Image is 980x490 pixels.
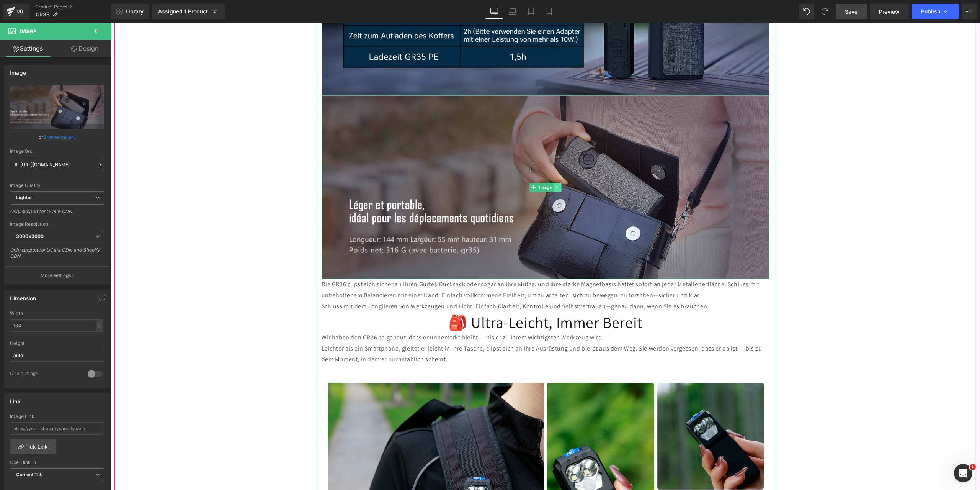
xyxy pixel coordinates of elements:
div: Only support for UCare CDN and Shopify CDN [10,247,104,264]
input: https://your-shop.myshopify.com [10,422,104,435]
input: Link [10,158,104,171]
div: Link [10,394,21,405]
a: Design [57,40,113,57]
b: Lighter [16,195,32,200]
b: Current Tab [16,472,43,477]
div: v6 [15,7,25,16]
div: Assigned 1 Product [158,8,219,15]
button: Redo [817,4,833,19]
button: Undo [799,4,814,19]
span: GR35 [36,11,49,18]
div: Only support for UCare CDN [10,208,104,220]
div: Dimension [10,291,36,302]
p: Leichter als ein Smartphone, gleitet er leicht in Ihre Tasche, clipst sich an Ihre Ausrüstung und... [211,320,659,343]
a: New Library [111,4,149,19]
a: Product Pages [36,4,111,10]
div: Circle Image [10,370,80,379]
p: Schluss mit dem Jonglieren von Werkzeugen und Licht. Einfach Klarheit, Kontrolle und Selbstvertra... [211,278,659,289]
iframe: Intercom live chat [954,464,972,482]
h1: 🎒 Ultra-Leicht, Immer Bereit [211,289,659,309]
span: Save [845,8,857,16]
p: Die GR36 clipst sich sicher an Ihren Gürtel, Rucksack oder sogar an Ihre Mütze, und ihre starke M... [211,256,659,278]
a: Preview [870,4,909,19]
div: % [96,320,103,331]
span: Preview [879,8,900,16]
a: Browse gallery [43,130,76,144]
a: Pick Link [10,439,56,454]
a: Desktop [485,4,503,19]
a: Expand / Collapse [443,160,451,169]
p: Wir haben den GR36 so gebaut, dass er unbemerkt bleibt — bis er zu Ihrem wichtigsten Werkzeug wird. [211,309,659,320]
button: Publish [912,4,959,19]
b: 3000x3000 [16,233,44,239]
input: auto [10,349,104,362]
input: auto [10,319,104,332]
div: Open link In [10,460,104,465]
a: Mobile [540,4,559,19]
span: Publish [921,8,940,15]
div: Height [10,341,104,346]
div: Image [10,65,26,76]
span: Library [126,8,144,15]
span: Image [20,28,36,34]
a: v6 [3,4,29,19]
p: More settings [41,272,71,279]
div: Image Quality [10,183,104,188]
button: More [962,4,977,19]
span: Image [427,160,443,169]
div: Image Src [10,149,104,154]
button: More settings [5,266,109,284]
div: Width [10,311,104,316]
div: or [10,133,104,141]
a: Tablet [522,4,540,19]
a: Laptop [503,4,522,19]
span: 1 [970,464,976,470]
div: Image Link [10,414,104,419]
div: Image Resolution [10,221,104,227]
